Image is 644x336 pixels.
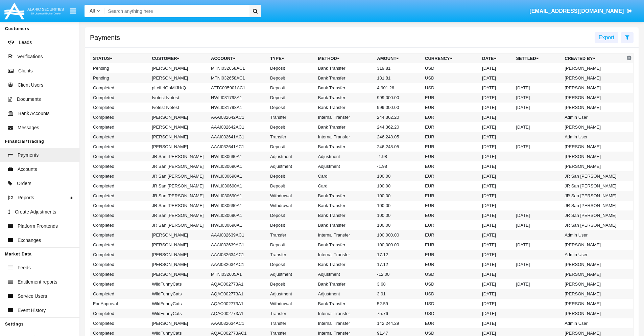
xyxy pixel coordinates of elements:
td: EUR [422,201,479,210]
td: USD [422,73,479,83]
td: Bank Transfer [315,240,375,250]
td: Completed [90,279,149,289]
td: Admin User [562,250,625,260]
td: [DATE] [479,122,513,132]
td: MTNI032658AC1 [208,73,267,83]
th: Status [90,53,149,64]
td: -1.98 [374,161,422,171]
td: Completed [90,132,149,142]
th: Settled [513,53,562,64]
td: 181.81 [374,73,422,83]
td: [DATE] [513,142,562,152]
td: EUR [422,171,479,181]
td: [DATE] [513,93,562,103]
td: EUR [422,161,479,171]
td: Bank Transfer [315,260,375,269]
td: Completed [90,112,149,122]
td: Bank Transfer [315,279,375,289]
img: Logo image [3,1,65,21]
td: Completed [90,171,149,181]
td: MTNI032658AC1 [208,63,267,73]
td: [PERSON_NAME] [149,318,208,328]
td: EUR [422,210,479,220]
td: USD [422,269,479,279]
td: Completed [90,142,149,152]
td: Deposit [267,142,315,152]
span: Event History [18,307,46,314]
td: 17.12 [374,250,422,260]
td: [DATE] [479,299,513,309]
td: AAAI032634AC1 [208,318,267,328]
span: Client Users [18,82,43,89]
td: AAAI032642AC1 [208,122,267,132]
td: EUR [422,132,479,142]
td: EUR [422,142,479,152]
td: 999,000.00 [374,103,422,112]
td: -12.00 [374,269,422,279]
td: [PERSON_NAME] [562,240,625,250]
td: [DATE] [479,73,513,83]
span: Clients [18,67,33,74]
td: 100,000.00 [374,240,422,250]
td: 100.00 [374,191,422,201]
td: Completed [90,220,149,230]
td: Bank Transfer [315,299,375,309]
span: Feeds [18,264,31,271]
td: EUR [422,103,479,112]
td: USD [422,63,479,73]
th: Created By [562,53,625,64]
td: [DATE] [479,318,513,328]
td: [PERSON_NAME] [562,269,625,279]
td: Bank Transfer [315,63,375,73]
td: Transfer [267,132,315,142]
td: [DATE] [479,132,513,142]
td: [DATE] [479,220,513,230]
td: Bank Transfer [315,122,375,132]
td: WildFunnyCats [149,309,208,318]
td: Adjustment [267,161,315,171]
td: Deposit [267,83,315,93]
td: Deposit [267,220,315,230]
td: [DATE] [513,103,562,112]
td: Withdrawal [267,201,315,210]
span: Verifications [17,53,43,60]
td: Completed [90,318,149,328]
td: Completed [90,103,149,112]
td: [DATE] [513,240,562,250]
td: AAAI032634AC1 [208,250,267,260]
td: [PERSON_NAME] [562,142,625,152]
td: Deposit [267,103,315,112]
td: [DATE] [479,250,513,260]
td: Adjustment [267,269,315,279]
td: EUR [422,220,479,230]
td: Completed [90,250,149,260]
td: [PERSON_NAME] [149,122,208,132]
span: Reports [18,194,34,201]
td: Completed [90,289,149,299]
span: Payments [18,152,39,159]
td: 100,000.00 [374,230,422,240]
span: Entitlement reports [18,278,57,286]
td: Withdrawal [267,191,315,201]
td: HWLI030690A1 [208,181,267,191]
span: Create Adjustments [15,208,56,216]
td: [DATE] [479,279,513,289]
td: -1.98 [374,152,422,161]
th: Method [315,53,375,64]
td: Adjustment [315,289,375,299]
td: HWLI031798A1 [208,103,267,112]
td: [PERSON_NAME] [562,122,625,132]
td: Deposit [267,171,315,181]
td: Pending [90,63,149,73]
td: 999,000.00 [374,93,422,103]
td: AAAI032639AC1 [208,240,267,250]
span: [EMAIL_ADDRESS][DOMAIN_NAME] [529,8,624,14]
td: JR San [PERSON_NAME] [562,191,625,201]
td: [PERSON_NAME] [562,289,625,299]
td: Completed [90,201,149,210]
td: JR San [PERSON_NAME] [562,181,625,191]
td: Deposit [267,73,315,83]
td: 244,362.20 [374,112,422,122]
td: For Approval [90,299,149,309]
td: EUR [422,181,479,191]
